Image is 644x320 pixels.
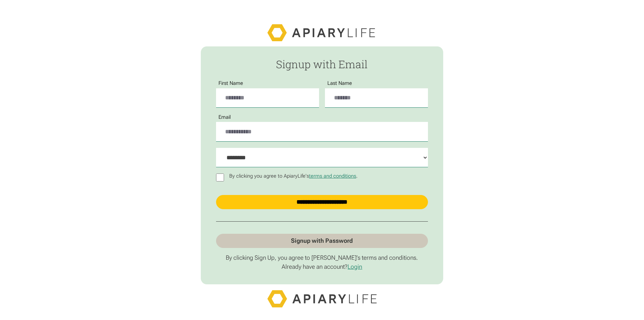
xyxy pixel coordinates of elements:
[216,234,428,248] a: Signup with Password
[216,263,428,271] p: Already have an account?
[325,80,354,86] label: Last Name
[216,59,428,70] h2: Signup with Email
[201,46,443,284] form: Passwordless Signup
[216,80,246,86] label: First Name
[309,173,356,179] a: terms and conditions
[216,114,233,120] label: Email
[347,263,362,270] a: Login
[216,254,428,262] p: By clicking Sign Up, you agree to [PERSON_NAME]’s terms and conditions.
[227,173,360,179] p: By clicking you agree to ApiaryLife's .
